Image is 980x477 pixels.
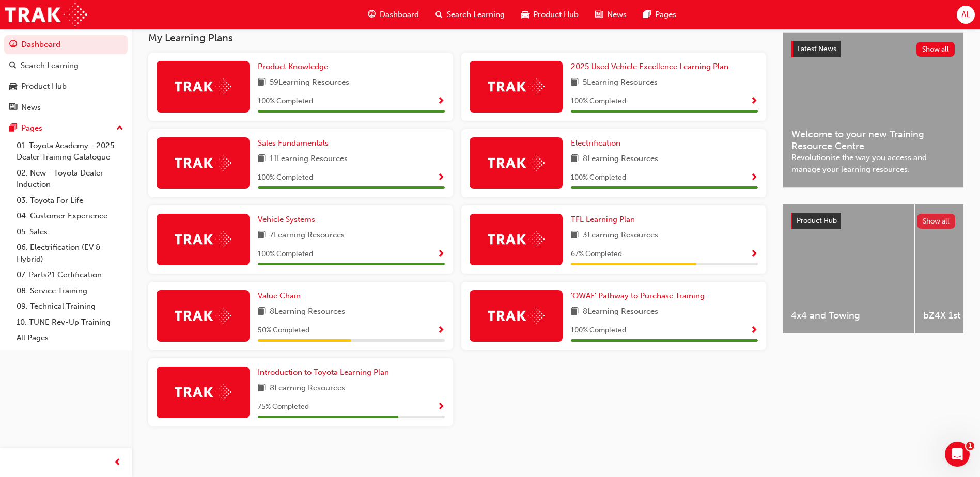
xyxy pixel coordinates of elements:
[966,442,974,450] span: 1
[116,122,123,135] span: up-icon
[21,122,42,134] div: Pages
[270,306,345,319] span: 8 Learning Resources
[258,137,333,149] a: Sales Fundamentals
[435,8,443,21] span: search-icon
[12,165,128,193] a: 02. New - Toyota Dealer Induction
[21,60,79,72] div: Search Learning
[258,61,332,73] a: Product Knowledge
[258,96,313,107] span: 100 % Completed
[783,32,963,188] a: Latest NewsShow allWelcome to your new Training Resource CentreRevolutionise the way you access a...
[571,138,620,148] span: Electrification
[21,81,67,92] div: Product Hub
[447,9,505,21] span: Search Learning
[4,98,128,117] a: News
[583,153,658,166] span: 8 Learning Resources
[12,298,128,314] a: 09. Technical Training
[12,267,128,283] a: 07. Parts21 Certification
[583,76,658,89] span: 5 Learning Resources
[437,95,445,108] button: Show Progress
[437,324,445,337] button: Show Progress
[270,382,345,395] span: 8 Learning Resources
[488,308,545,324] img: Trak
[12,138,128,165] a: 01. Toyota Academy - 2025 Dealer Training Catalogue
[258,76,266,89] span: book-icon
[270,229,345,242] span: 7 Learning Resources
[643,8,651,21] span: pages-icon
[571,62,728,71] span: 2025 Used Vehicle Excellence Learning Plan
[258,248,313,260] span: 100 % Completed
[258,401,309,413] span: 75 % Completed
[12,193,128,209] a: 03. Toyota For Life
[571,153,579,166] span: book-icon
[9,40,17,50] span: guage-icon
[571,96,626,107] span: 100 % Completed
[258,382,266,395] span: book-icon
[12,240,128,267] a: 06. Electrification (EV & Hybrid)
[750,248,758,261] button: Show Progress
[175,308,231,324] img: Trak
[4,33,128,119] button: DashboardSearch LearningProduct HubNews
[488,231,545,247] img: Trak
[791,41,955,57] a: Latest NewsShow all
[750,97,758,106] span: Show Progress
[258,62,328,71] span: Product Knowledge
[21,102,41,114] div: News
[571,229,579,242] span: book-icon
[791,129,955,152] span: Welcome to your new Training Resource Centre
[9,82,17,91] span: car-icon
[571,290,709,302] a: 'OWAF' Pathway to Purchase Training
[750,326,758,336] span: Show Progress
[4,56,128,75] a: Search Learning
[917,214,956,229] button: Show all
[791,310,906,322] span: 4x4 and Towing
[258,153,266,166] span: book-icon
[571,214,639,226] a: TFL Learning Plan
[114,456,121,469] span: prev-icon
[258,214,319,226] a: Vehicle Systems
[12,330,128,346] a: All Pages
[175,155,231,171] img: Trak
[258,172,313,184] span: 100 % Completed
[258,325,309,337] span: 50 % Completed
[437,250,445,259] span: Show Progress
[437,401,445,414] button: Show Progress
[583,306,658,319] span: 8 Learning Resources
[5,3,87,26] img: Trak
[791,152,955,175] span: Revolutionise the way you access and manage your learning resources.
[12,283,128,299] a: 08. Service Training
[427,4,513,25] a: search-iconSearch Learning
[175,78,231,94] img: Trak
[4,77,128,96] a: Product Hub
[258,291,301,300] span: Value Chain
[571,137,625,149] a: Electrification
[583,229,658,242] span: 3 Learning Resources
[571,291,705,300] span: 'OWAF' Pathway to Purchase Training
[4,119,128,138] button: Pages
[258,306,266,319] span: book-icon
[797,44,836,53] span: Latest News
[258,367,393,378] a: Introduction to Toyota Learning Plan
[9,61,17,71] span: search-icon
[961,9,970,21] span: AL
[12,208,128,224] a: 04. Customer Experience
[521,8,529,21] span: car-icon
[513,4,587,25] a: car-iconProduct Hub
[945,442,970,467] iframe: Intercom live chat
[655,9,676,21] span: Pages
[437,403,445,412] span: Show Progress
[270,153,348,166] span: 11 Learning Resources
[12,314,128,330] a: 10. TUNE Rev-Up Training
[797,216,837,225] span: Product Hub
[270,76,349,89] span: 59 Learning Resources
[595,8,603,21] span: news-icon
[437,248,445,261] button: Show Progress
[437,171,445,184] button: Show Progress
[488,155,545,171] img: Trak
[571,61,733,73] a: 2025 Used Vehicle Excellence Learning Plan
[750,173,758,183] span: Show Progress
[571,172,626,184] span: 100 % Completed
[437,97,445,106] span: Show Progress
[607,9,627,21] span: News
[9,103,17,113] span: news-icon
[571,306,579,319] span: book-icon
